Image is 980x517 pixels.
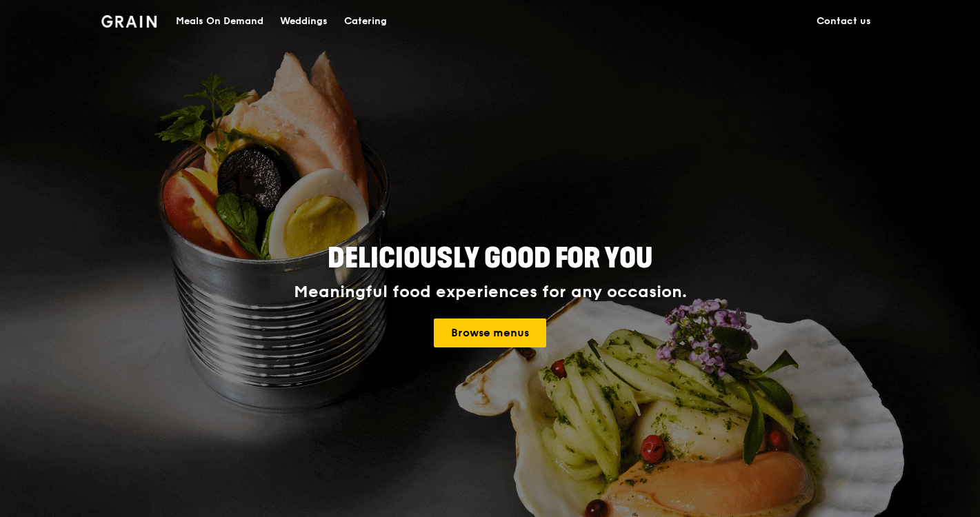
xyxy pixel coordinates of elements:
[434,318,546,347] a: Browse menus
[328,242,652,275] span: Deliciously good for you
[336,1,395,42] a: Catering
[272,1,336,42] a: Weddings
[808,1,879,42] a: Contact us
[344,1,387,42] div: Catering
[101,15,157,28] img: Grain
[176,1,263,42] div: Meals On Demand
[242,283,739,302] div: Meaningful food experiences for any occasion.
[280,1,328,42] div: Weddings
